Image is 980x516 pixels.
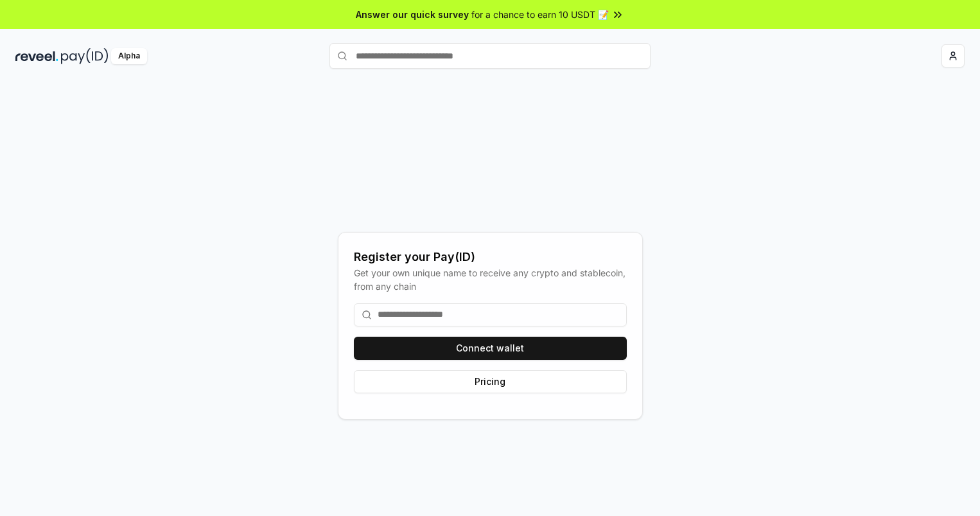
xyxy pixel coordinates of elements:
button: Pricing [354,370,627,393]
div: Register your Pay(ID) [354,248,627,266]
div: Alpha [111,48,147,64]
div: Get your own unique name to receive any crypto and stablecoin, from any chain [354,266,627,293]
img: pay_id [61,48,109,64]
img: reveel_dark [15,48,58,64]
span: Answer our quick survey [356,8,469,21]
button: Connect wallet [354,337,627,360]
span: for a chance to earn 10 USDT 📝 [471,8,609,21]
